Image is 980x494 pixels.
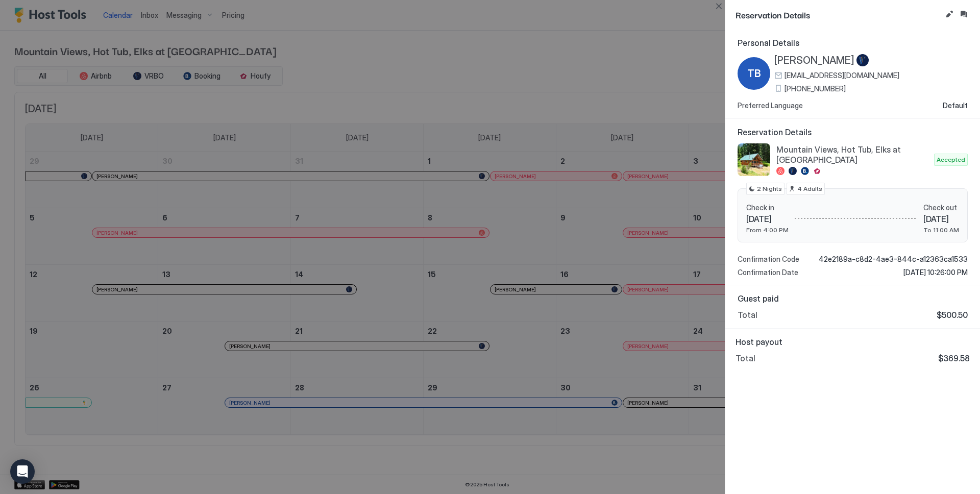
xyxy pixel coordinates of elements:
span: [PHONE_NUMBER] [785,84,846,93]
span: Check out [923,203,959,212]
div: listing image [738,143,770,176]
span: 4 Adults [797,184,822,193]
span: Reservation Details [736,8,941,21]
span: [DATE] [923,214,959,224]
span: [PERSON_NAME] [774,54,854,67]
div: Open Intercom Messenger [10,459,35,484]
span: Default [943,101,968,110]
span: Reservation Details [738,127,968,137]
span: Mountain Views, Hot Tub, Elks at [GEOGRAPHIC_DATA] [776,144,930,165]
span: From 4:00 PM [746,226,789,234]
span: Accepted [937,155,965,164]
span: Confirmation Date [738,268,798,277]
button: Inbox [958,8,970,20]
span: Check in [746,203,789,212]
span: $500.50 [937,310,968,320]
span: 42e2189a-c8d2-4ae3-844c-a12363ca1533 [819,255,968,264]
span: Total [738,310,757,320]
span: Personal Details [738,38,968,48]
span: Host payout [736,337,970,347]
span: To 11:00 AM [923,226,959,234]
span: Preferred Language [738,101,803,110]
span: Confirmation Code [738,255,799,264]
span: TB [747,66,761,81]
span: [DATE] 10:26:00 PM [903,268,968,277]
span: $369.58 [938,353,970,363]
span: 2 Nights [757,184,782,193]
span: Guest paid [738,293,968,304]
span: Total [736,353,755,363]
button: Edit reservation [943,8,955,20]
span: [EMAIL_ADDRESS][DOMAIN_NAME] [785,71,899,80]
span: [DATE] [746,214,789,224]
